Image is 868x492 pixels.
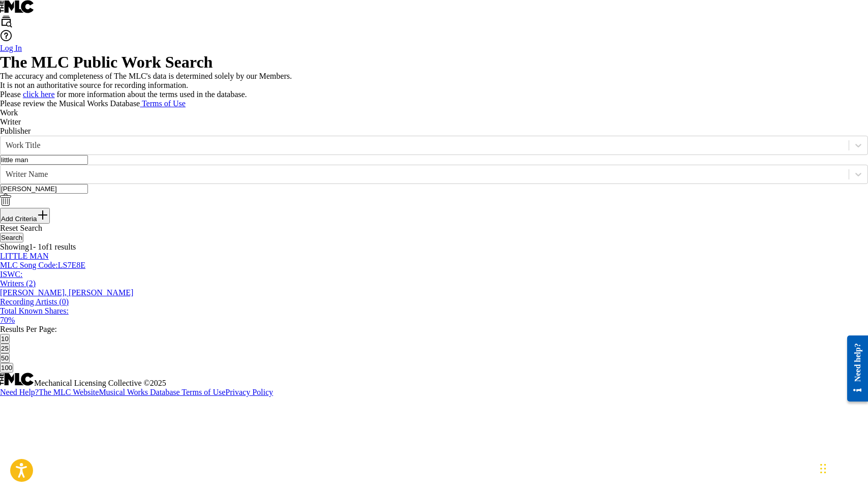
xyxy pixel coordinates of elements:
a: Terms of Use [140,99,186,108]
a: The MLC Website [39,388,99,396]
div: Drag [820,453,826,484]
div: Work Title [6,141,844,150]
iframe: Resource Center [840,328,868,410]
a: click here [23,90,55,99]
span: Mechanical Licensing Collective © 2025 [34,379,166,387]
a: Privacy Policy [225,388,273,396]
iframe: Chat Widget [817,443,868,492]
a: Musical Works Database Terms of Use [99,388,225,396]
span: LS7E8E [58,261,85,269]
div: Writer Name [6,170,844,179]
img: 9d2ae6d4665cec9f34b9.svg [37,209,49,221]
